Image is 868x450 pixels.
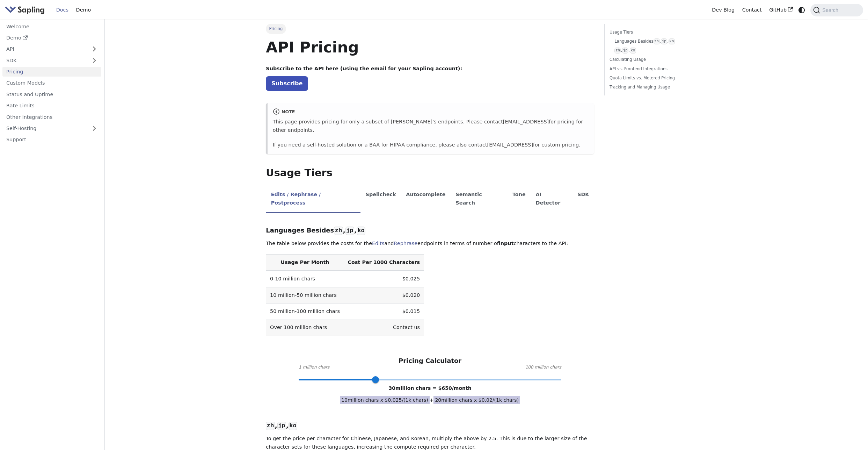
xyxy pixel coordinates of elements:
[2,21,101,31] a: Welcome
[2,67,101,77] a: Pricing
[266,167,594,179] h2: Usage Tiers
[531,186,572,213] li: AI Detector
[266,24,594,34] nav: Breadcrumbs
[266,422,275,430] code: zh
[344,271,424,287] td: $0.025
[266,38,594,57] h1: API Pricing
[614,48,621,53] code: zh
[525,364,561,371] span: 100 million chars
[614,47,702,54] a: zh,jp,ko
[389,385,472,391] span: 30 million chars = $ 650 /month
[266,320,344,336] td: Over 100 million chars
[2,123,101,134] a: Self-Hosting
[266,303,344,320] td: 50 million-100 million chars
[344,255,424,271] th: Cost Per 1000 Characters
[266,422,594,430] h3: , ,
[654,38,660,44] code: zh
[5,5,47,15] a: Sapling.aiSapling.ai
[2,55,87,65] a: SDK
[273,118,589,135] p: This page provides pricing for only a subset of [PERSON_NAME]'s endpoints. Please contact for pri...
[266,24,286,34] span: Pricing
[401,186,451,213] li: Autocomplete
[572,186,594,213] li: SDK
[394,241,417,246] a: Rephrase
[2,89,101,99] a: Status and Uptime
[360,186,401,213] li: Spellcheck
[810,4,863,16] button: Search (Command+K)
[357,227,365,235] code: ko
[372,241,384,246] a: Edits
[266,287,344,303] td: 10 million-50 million chars
[630,48,636,53] code: ko
[273,108,589,116] div: note
[2,112,101,122] a: Other Integrations
[820,7,843,13] span: Search
[299,364,329,371] span: 1 million chars
[610,75,704,81] a: Quota Limits vs. Metered Pricing
[499,241,514,246] strong: input
[334,227,343,235] code: zh
[622,48,628,53] code: jp
[708,5,738,15] a: Dev Blog
[340,396,430,404] span: 10 million chars x $ 0.025 /(1k chars)
[2,33,101,43] a: Demo
[344,287,424,303] td: $0.020
[266,186,360,213] li: Edits / Rephrase / Postprocess
[797,5,807,15] button: Switch between dark and light mode (currently system mode)
[273,141,589,149] p: If you need a self-hosted solution or a BAA for HIPAA compliance, please also contact for custom ...
[344,320,424,336] td: Contact us
[610,29,704,36] a: Usage Tiers
[266,227,594,235] h3: Languages Besides , ,
[451,186,508,213] li: Semantic Search
[738,5,766,15] a: Contact
[610,84,704,91] a: Tracking and Managing Usage
[87,44,101,54] button: Expand sidebar category 'API'
[345,227,354,235] code: jp
[277,422,286,430] code: jp
[289,422,297,430] code: ko
[430,397,434,403] span: +
[5,5,45,15] img: Sapling.ai
[266,76,308,91] a: Subscribe
[661,38,667,44] code: jp
[669,38,675,44] code: ko
[87,55,101,65] button: Expand sidebar category 'SDK'
[2,44,87,54] a: API
[72,5,95,15] a: Demo
[2,78,101,88] a: Custom Models
[2,101,101,111] a: Rate Limits
[266,255,344,271] th: Usage Per Month
[399,357,461,365] h3: Pricing Calculator
[344,303,424,320] td: $0.015
[614,38,702,45] a: Languages Besideszh,jp,ko
[52,5,72,15] a: Docs
[266,240,594,248] p: The table below provides the costs for the and endpoints in terms of number of characters to the ...
[503,119,549,124] a: [EMAIL_ADDRESS]
[487,142,533,148] a: [EMAIL_ADDRESS]
[610,66,704,72] a: API vs. Frontend Integrations
[266,271,344,287] td: 0-10 million chars
[433,396,520,404] span: 20 million chars x $ 0.02 /(1k chars)
[266,66,462,71] strong: Subscribe to the API here (using the email for your Sapling account):
[765,5,796,15] a: GitHub
[2,135,101,145] a: Support
[610,56,704,63] a: Calculating Usage
[508,186,531,213] li: Tone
